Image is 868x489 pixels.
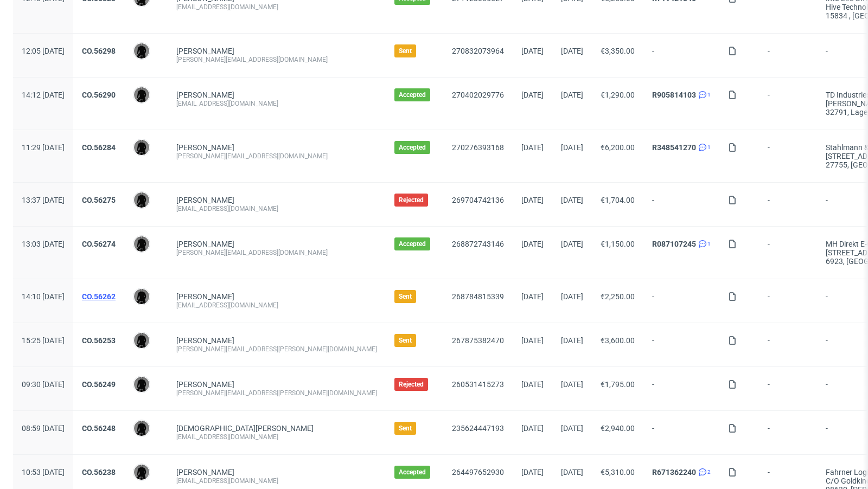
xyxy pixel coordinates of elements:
span: [DATE] [521,292,544,301]
span: 13:03 [DATE] [22,240,65,248]
span: Sent [399,292,412,301]
a: [PERSON_NAME] [176,143,234,152]
span: €1,704.00 [601,196,635,204]
span: - [652,424,711,441]
img: Dawid Urbanowicz [134,140,149,155]
span: 12:05 [DATE] [22,47,65,55]
span: [DATE] [521,196,544,204]
a: CO.56275 [82,196,116,204]
span: - [652,336,711,353]
span: Accepted [399,143,426,152]
span: 09:30 [DATE] [22,380,65,389]
div: [EMAIL_ADDRESS][DOMAIN_NAME] [176,433,377,441]
a: 1 [696,240,711,248]
span: - [768,143,808,169]
a: R348541270 [652,143,696,152]
a: 268784815339 [452,292,504,301]
span: 2 [707,468,711,477]
div: [PERSON_NAME][EMAIL_ADDRESS][DOMAIN_NAME] [176,152,377,160]
span: [DATE] [521,143,544,152]
span: [DATE] [521,91,544,99]
a: 267875382470 [452,336,504,345]
span: - [768,336,808,353]
span: 15:25 [DATE] [22,336,65,345]
span: Sent [399,47,412,55]
span: [DATE] [561,240,583,248]
span: 10:53 [DATE] [22,468,65,477]
div: [EMAIL_ADDRESS][DOMAIN_NAME] [176,477,377,485]
a: [PERSON_NAME] [176,336,234,345]
span: [DATE] [561,91,583,99]
a: R671362240 [652,468,696,477]
a: 270402029776 [452,91,504,99]
span: Rejected [399,196,424,204]
span: [DATE] [561,196,583,204]
a: [PERSON_NAME] [176,468,234,477]
span: €3,600.00 [601,336,635,345]
a: [PERSON_NAME] [176,47,234,55]
span: 1 [707,240,711,248]
a: R905814103 [652,91,696,99]
span: 1 [707,91,711,99]
span: 1 [707,143,711,152]
span: [DATE] [521,336,544,345]
img: Dawid Urbanowicz [134,43,149,59]
span: 14:10 [DATE] [22,292,65,301]
a: 235624447193 [452,424,504,433]
span: €1,795.00 [601,380,635,389]
span: - [768,424,808,441]
a: CO.56249 [82,380,116,389]
span: Accepted [399,468,426,477]
a: 1 [696,91,711,99]
img: Dawid Urbanowicz [134,289,149,304]
span: Sent [399,336,412,345]
span: - [768,196,808,213]
a: 264497652930 [452,468,504,477]
div: [EMAIL_ADDRESS][DOMAIN_NAME] [176,301,377,310]
div: [EMAIL_ADDRESS][DOMAIN_NAME] [176,204,377,213]
a: CO.56253 [82,336,116,345]
span: €1,290.00 [601,91,635,99]
a: [PERSON_NAME] [176,292,234,301]
span: [DATE] [521,468,544,477]
img: Dawid Urbanowicz [134,236,149,252]
span: €2,940.00 [601,424,635,433]
a: CO.56290 [82,91,116,99]
span: €6,200.00 [601,143,635,152]
span: [DATE] [521,240,544,248]
a: 270276393168 [452,143,504,152]
a: [DEMOGRAPHIC_DATA][PERSON_NAME] [176,424,314,433]
img: Dawid Urbanowicz [134,465,149,480]
a: CO.56298 [82,47,116,55]
a: [PERSON_NAME] [176,380,234,389]
img: Dawid Urbanowicz [134,333,149,348]
div: [PERSON_NAME][EMAIL_ADDRESS][DOMAIN_NAME] [176,248,377,257]
a: [PERSON_NAME] [176,240,234,248]
div: [PERSON_NAME][EMAIL_ADDRESS][DOMAIN_NAME] [176,55,377,64]
a: CO.56248 [82,424,116,433]
a: 1 [696,143,711,152]
a: [PERSON_NAME] [176,196,234,204]
span: 08:59 [DATE] [22,424,65,433]
span: Sent [399,424,412,433]
span: 14:12 [DATE] [22,91,65,99]
span: - [768,292,808,310]
span: €2,250.00 [601,292,635,301]
span: [DATE] [561,424,583,433]
span: [DATE] [561,380,583,389]
span: Rejected [399,380,424,389]
a: CO.56262 [82,292,116,301]
span: Accepted [399,240,426,248]
img: Dawid Urbanowicz [134,87,149,102]
span: [DATE] [561,468,583,477]
div: [EMAIL_ADDRESS][DOMAIN_NAME] [176,99,377,108]
a: 270832073964 [452,47,504,55]
div: [PERSON_NAME][EMAIL_ADDRESS][PERSON_NAME][DOMAIN_NAME] [176,345,377,353]
span: [DATE] [521,380,544,389]
span: - [652,196,711,213]
a: 269704742136 [452,196,504,204]
span: 13:37 [DATE] [22,196,65,204]
a: [PERSON_NAME] [176,91,234,99]
span: [DATE] [561,47,583,55]
span: Accepted [399,91,426,99]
